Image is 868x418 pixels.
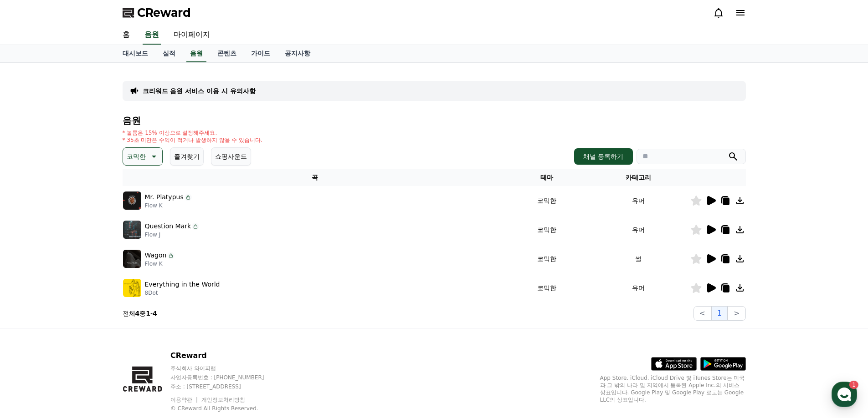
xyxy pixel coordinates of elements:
[508,215,586,244] td: 코믹한
[170,383,282,390] p: 주소 : [STREET_ADDRESS]
[127,150,146,163] p: 코믹한
[728,306,745,321] button: >
[135,310,140,317] strong: 4
[153,310,157,317] strong: 4
[123,279,141,297] img: music
[586,186,690,215] td: 유머
[170,405,282,412] p: © CReward All Rights Reserved.
[123,250,141,268] img: music
[145,260,175,267] p: Flow K
[115,25,137,45] a: 홈
[123,129,263,136] p: * 볼륨은 15% 이상으로 설정해주세요.
[143,25,161,45] a: 음원
[586,244,690,273] td: 썰
[586,215,690,244] td: 유머
[586,273,690,302] td: 유머
[123,116,746,126] h4: 음원
[186,45,206,62] a: 음원
[693,306,711,321] button: <
[145,202,192,209] p: Flow K
[508,273,586,302] td: 코믹한
[166,25,217,45] a: 마이페이지
[123,136,263,144] p: * 35초 미만은 수익이 적거나 발생하지 않을 수 있습니다.
[145,222,191,231] p: Question Mark
[123,191,141,210] img: music
[170,365,282,372] p: 주식회사 와이피랩
[508,186,586,215] td: 코믹한
[146,310,150,317] strong: 1
[145,289,220,297] p: 8Dot
[145,251,167,260] p: Wagon
[508,169,586,186] th: 테마
[170,374,282,381] p: 사업자등록번호 : [PHONE_NUMBER]
[123,5,191,20] a: CReward
[244,45,277,62] a: 가이드
[211,147,251,166] button: 쇼핑사운드
[170,397,199,403] a: 이용약관
[115,45,155,62] a: 대시보드
[201,397,245,403] a: 개인정보처리방침
[600,374,746,403] p: App Store, iCloud, iCloud Drive 및 iTunes Store는 미국과 그 밖의 나라 및 지역에서 등록된 Apple Inc.의 서비스 상표입니다. Goo...
[170,350,282,361] p: CReward
[210,45,244,62] a: 콘텐츠
[155,45,183,62] a: 실적
[508,244,586,273] td: 코믹한
[586,169,690,186] th: 카테고리
[123,169,508,186] th: 곡
[123,309,157,318] p: 전체 중 -
[137,5,191,20] span: CReward
[145,192,184,202] p: Mr. Platypus
[170,147,204,166] button: 즐겨찾기
[123,147,163,166] button: 코믹한
[277,45,318,62] a: 공지사항
[123,221,141,239] img: music
[145,231,200,238] p: Flow J
[143,86,256,96] a: 크리워드 음원 서비스 이용 시 유의사항
[711,306,728,321] button: 1
[145,280,220,289] p: Everything in the World
[574,148,632,165] button: 채널 등록하기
